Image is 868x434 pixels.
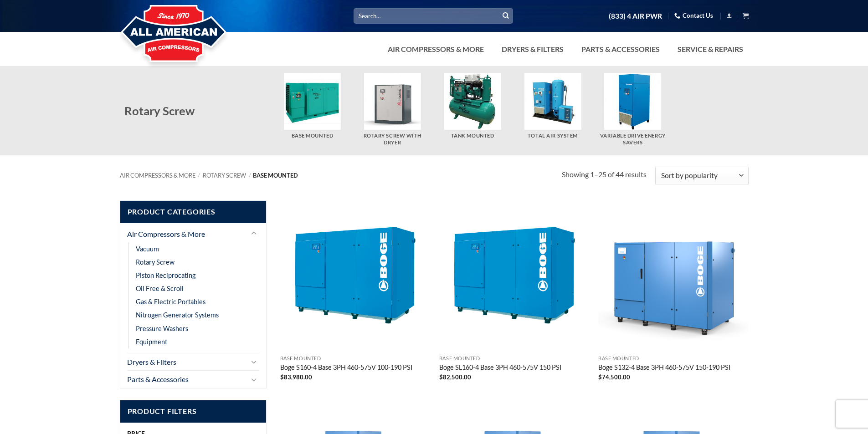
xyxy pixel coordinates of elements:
p: Showing 1–25 of 44 results [562,168,647,180]
span: $ [598,373,602,381]
a: Vacuum [136,242,159,255]
h5: Rotary Screw With Dryer [357,133,428,146]
a: Visit product category Total Air System [517,73,588,139]
a: Air Compressors & More [382,40,489,58]
a: (833) 4 AIR PWR [609,8,662,24]
a: Visit product category Rotary Screw With Dryer [357,73,428,146]
p: Base Mounted [598,356,749,362]
a: View cart [743,10,749,21]
span: $ [280,373,284,381]
bdi: 74,500.00 [598,373,630,381]
img: Boge S132-4 Base 3PH 460-575V 150-190 PSI [598,200,749,351]
span: Product Categories [120,201,267,223]
a: Rotary Screw [203,172,246,179]
a: Parts & Accessories [127,371,247,388]
img: Boge SL160-4 Base 3PH 460-575V 150 PSI [439,200,590,351]
a: Oil Free & Scroll [136,282,184,295]
span: Product Filters [120,400,267,423]
h5: Total Air System [517,133,588,139]
a: Gas & Electric Portables [136,295,205,308]
a: Contact Us [674,9,713,23]
img: Total Air System [524,73,581,130]
h5: Variable Drive Energy Savers [597,133,668,146]
a: Parts & Accessories [576,40,665,58]
a: Dryers & Filters [127,353,247,371]
p: Base Mounted [439,356,590,362]
h5: Tank Mounted [437,133,508,139]
a: Visit product category Tank Mounted [437,73,508,139]
img: Boge S160-4 Base 3PH 460-575V 100-190 PSI [280,200,431,351]
a: Boge S160-4 Base 3PH 460-575V 100-190 PSI [280,363,412,373]
span: / [198,172,200,179]
h5: Base Mounted [277,133,348,139]
a: Nitrogen Generator Systems [136,308,219,322]
img: Tank Mounted [444,73,501,130]
a: Dryers & Filters [496,40,569,58]
button: Toggle [248,374,259,385]
a: Login [726,10,732,21]
img: Variable Drive Energy Savers [604,73,661,130]
button: Toggle [248,356,259,367]
a: Boge SL160-4 Base 3PH 460-575V 150 PSI [439,363,561,373]
p: Base Mounted [280,356,431,362]
bdi: 82,500.00 [439,373,471,381]
button: Toggle [248,228,259,239]
h2: Rotary Screw [124,103,277,118]
a: Visit product category Base Mounted [277,73,348,139]
a: Air Compressors & More [127,225,247,243]
bdi: 83,980.00 [280,373,312,381]
a: Rotary Screw [136,255,175,269]
a: Visit product category Variable Drive Energy Savers [597,73,668,146]
nav: Breadcrumb [120,172,562,179]
select: Shop order [655,167,748,184]
img: Rotary Screw With Dryer [364,73,421,130]
a: Pressure Washers [136,322,188,335]
a: Piston Reciprocating [136,269,195,282]
span: $ [439,373,443,381]
a: Equipment [136,335,167,348]
input: Search… [354,8,513,23]
a: Boge S132-4 Base 3PH 460-575V 150-190 PSI [598,363,730,373]
a: Air Compressors & More [120,172,195,179]
img: Base Mounted [284,73,341,130]
a: Service & Repairs [672,40,749,58]
span: / [249,172,251,179]
button: Submit [499,9,513,23]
